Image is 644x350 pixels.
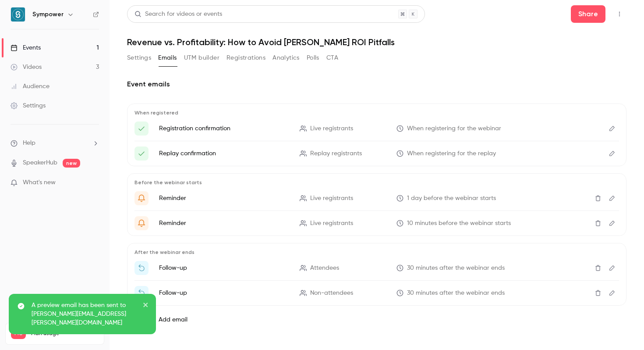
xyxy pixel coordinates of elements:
span: new [63,159,80,168]
span: Live registrants [310,194,353,203]
span: Attendees [310,264,339,273]
button: Edit [605,286,619,300]
button: Delete [591,191,605,205]
button: Edit [605,261,619,275]
span: Help [23,139,35,148]
span: 1 day before the webinar starts [407,194,496,203]
label: Add email [159,315,188,324]
span: 3 [82,340,85,346]
p: / 300 [82,339,99,347]
span: 30 minutes after the webinar ends [407,264,505,273]
p: Reminder [159,219,289,228]
span: What's new [23,178,56,187]
p: Registration confirmation [159,124,289,133]
li: Here's your access link to {{ event_name }}! [134,121,619,136]
li: help-dropdown-opener [11,139,99,148]
span: Live registrants [310,219,353,228]
li: Thanks for attending {{ event_name }} [134,261,619,275]
button: Emails [158,51,177,65]
button: Settings [127,51,151,65]
button: UTM builder [184,51,219,65]
p: After the webinar ends [134,249,619,256]
button: Edit [605,146,619,161]
span: Non-attendees [310,289,353,298]
button: Polls [307,51,319,65]
span: When registering for the webinar [407,124,501,133]
button: Share [571,5,605,23]
a: SpeakerHub [23,158,57,168]
div: Videos [11,63,42,71]
li: Get Ready for '{{ event_name }}' tomorrow! [134,191,619,205]
p: Videos [11,339,28,347]
p: When registered [134,109,619,116]
li: Link to Webinar Recording: {{ event_name }} [134,146,619,161]
p: Replay confirmation [159,149,289,158]
button: Registrations [226,51,265,65]
button: Delete [591,216,605,230]
button: Edit [605,191,619,205]
div: Audience [11,82,50,91]
img: Sympower [11,7,25,21]
div: Events [11,43,41,52]
p: Reminder [159,194,289,203]
p: Follow-up [159,264,289,272]
button: Delete [591,261,605,275]
p: A preview email has been sent to [PERSON_NAME][EMAIL_ADDRESS][PERSON_NAME][DOMAIN_NAME] [32,301,137,327]
button: Edit [605,216,619,230]
button: CTA [326,51,338,65]
button: Edit [605,121,619,136]
li: Watch the replay of {{ event_name }} [134,286,619,300]
h1: Revenue vs. Profitability: How to Avoid [PERSON_NAME] ROI Pitfalls [127,37,626,47]
li: {{ event_name }} is about to go live [134,216,619,230]
div: Settings [11,101,46,110]
div: Search for videos or events [134,10,222,19]
span: When registering for the replay [407,149,496,158]
span: 30 minutes after the webinar ends [407,289,505,298]
button: close [143,301,149,311]
p: Before the webinar starts [134,179,619,186]
button: Analytics [272,51,300,65]
button: Delete [591,286,605,300]
span: Replay registrants [310,149,362,158]
p: Follow-up [159,289,289,297]
span: Live registrants [310,124,353,133]
h2: Event emails [127,79,626,89]
span: 10 minutes before the webinar starts [407,219,511,228]
h6: Sympower [32,10,64,19]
